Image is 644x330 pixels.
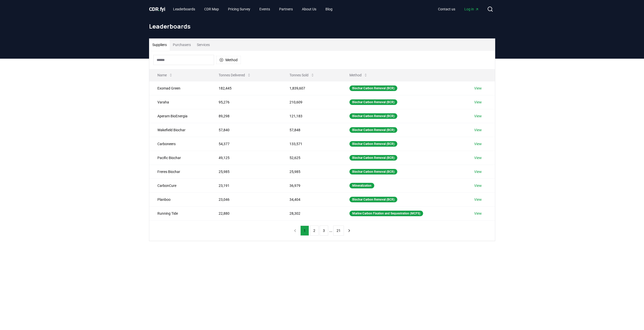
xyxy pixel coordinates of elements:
[149,192,211,206] td: Planboo
[474,211,482,216] a: View
[211,151,281,165] td: 49,125
[474,86,482,91] a: View
[149,6,165,12] span: CDR fyi
[211,165,281,179] td: 25,985
[349,155,397,161] div: Biochar Carbon Removal (BCR)
[349,85,397,91] div: Biochar Carbon Removal (BCR)
[474,127,482,133] a: View
[474,169,482,174] a: View
[149,81,211,95] td: Exomad Green
[474,197,482,202] a: View
[460,5,483,14] a: Log in
[211,137,281,151] td: 54,377
[285,70,319,80] button: Tonnes Sold
[149,123,211,137] td: Wakefield Biochar
[200,5,223,14] a: CDR Map
[170,39,194,51] button: Purchasers
[333,226,344,236] button: 21
[149,206,211,220] td: Running Tide
[349,183,374,188] div: Mineralization
[349,127,397,133] div: Biochar Carbon Removal (BCR)
[216,56,241,64] button: Method
[169,5,199,14] a: Leaderboards
[149,109,211,123] td: Aperam BioEnergia
[169,5,337,14] nav: Main
[224,5,254,14] a: Pricing Survey
[255,5,274,14] a: Events
[434,5,483,14] nav: Main
[275,5,297,14] a: Partners
[211,206,281,220] td: 22,880
[281,165,341,179] td: 25,985
[349,99,397,105] div: Biochar Carbon Removal (BCR)
[149,179,211,192] td: CarbonCure
[349,169,397,174] div: Biochar Carbon Removal (BCR)
[281,109,341,123] td: 121,183
[149,22,495,30] h1: Leaderboards
[281,151,341,165] td: 52,625
[349,197,397,202] div: Biochar Carbon Removal (BCR)
[298,5,320,14] a: About Us
[281,81,341,95] td: 1,839,607
[281,95,341,109] td: 210,609
[211,192,281,206] td: 23,046
[474,114,482,119] a: View
[434,5,459,14] a: Contact us
[349,141,397,147] div: Biochar Carbon Removal (BCR)
[211,179,281,192] td: 23,191
[194,39,213,51] button: Services
[474,100,482,105] a: View
[158,6,160,12] span: .
[211,123,281,137] td: 57,840
[149,95,211,109] td: Varaha
[153,70,177,80] button: Name
[349,211,423,216] div: Marine Carbon Fixation and Sequestration (MCFS)
[345,70,372,80] button: Method
[345,226,354,236] button: next page
[474,155,482,160] a: View
[211,95,281,109] td: 95,276
[149,137,211,151] td: Carboneers
[281,192,341,206] td: 34,404
[211,81,281,95] td: 182,445
[149,151,211,165] td: Pacific Biochar
[281,137,341,151] td: 133,571
[474,183,482,188] a: View
[281,206,341,220] td: 28,302
[149,6,165,13] a: CDR.fyi
[215,70,255,80] button: Tonnes Delivered
[464,7,479,12] span: Log in
[149,165,211,179] td: Freres Biochar
[329,228,332,234] li: ...
[474,141,482,146] a: View
[281,123,341,137] td: 57,848
[321,5,337,14] a: Blog
[320,226,328,236] button: 3
[149,39,170,51] button: Suppliers
[211,109,281,123] td: 89,298
[310,226,319,236] button: 2
[300,226,309,236] button: 1
[281,179,341,192] td: 36,979
[349,113,397,119] div: Biochar Carbon Removal (BCR)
